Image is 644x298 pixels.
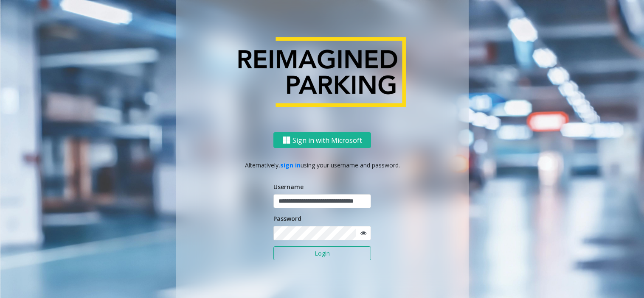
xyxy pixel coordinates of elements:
label: Password [273,214,301,223]
a: sign in [280,161,301,169]
button: Sign in with Microsoft [273,132,371,148]
p: Alternatively, using your username and password. [184,161,460,170]
button: Login [273,246,371,261]
label: Username [273,182,304,191]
